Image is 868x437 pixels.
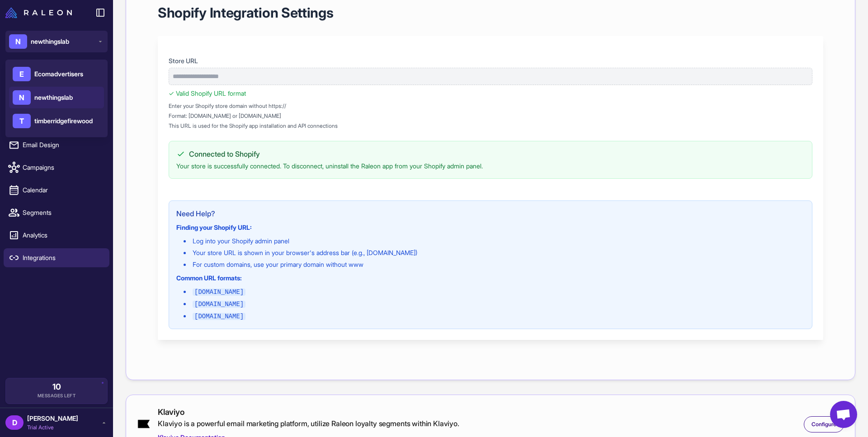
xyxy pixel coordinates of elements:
div: D [5,415,24,430]
a: Chats [4,90,109,109]
a: Open chat [830,401,857,428]
a: Calendar [4,181,109,200]
a: Campaigns [4,158,109,177]
button: Nnewthingslab [5,31,108,52]
span: Connected to Shopify [189,149,260,159]
img: klaviyo.png [137,419,151,429]
span: Integrations [23,253,102,263]
label: Store URL [169,56,812,66]
strong: Finding your Shopify URL: [176,223,252,231]
h1: Shopify Integration Settings [158,4,334,22]
span: This URL is used for the Shopify app installation and API connections [169,122,812,130]
a: Knowledge [4,113,109,132]
div: ✓ Valid Shopify URL format [169,88,812,98]
a: Integrations [4,248,109,267]
img: Raleon Logo [5,7,72,18]
span: Calendar [23,185,102,195]
span: 10 [52,383,61,391]
span: Campaigns [23,163,102,172]
span: Segments [23,208,102,218]
span: Analytics [23,230,102,240]
span: Format: [DOMAIN_NAME] or [DOMAIN_NAME] [169,112,812,120]
strong: Common URL formats: [176,274,242,282]
span: Trial Active [27,423,78,432]
li: Log into your Shopify admin panel [184,236,805,246]
h3: Need Help? [176,208,805,219]
span: Email Design [23,140,102,150]
a: Analytics [4,226,109,245]
li: Your store URL is shown in your browser's address bar (e.g., [DOMAIN_NAME]) [184,248,805,258]
a: Email Design [4,135,109,154]
span: Messages Left [38,392,76,399]
div: Klaviyo [158,406,459,418]
div: N [9,34,27,49]
p: Your store is successfully connected. To disconnect, uninstall the Raleon app from your Shopify a... [176,161,805,171]
div: N [13,90,31,105]
span: newthingslab [34,93,73,102]
span: timberridgefirewood [34,116,93,126]
div: Klaviyo is a powerful email marketing platform, utilize Raleon loyalty segments within Klaviyo. [158,418,459,429]
span: Configure [811,420,836,428]
a: Segments [4,203,109,222]
div: T [13,114,31,128]
code: [DOMAIN_NAME] [193,288,245,296]
span: [PERSON_NAME] [27,414,78,423]
span: Ecomadvertisers [34,69,83,79]
span: Enter your Shopify store domain without https:// [169,102,812,110]
div: E [13,67,31,81]
code: [DOMAIN_NAME] [193,301,245,308]
code: [DOMAIN_NAME] [193,313,245,320]
span: newthingslab [31,37,69,46]
li: For custom domains, use your primary domain without www [184,260,805,270]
